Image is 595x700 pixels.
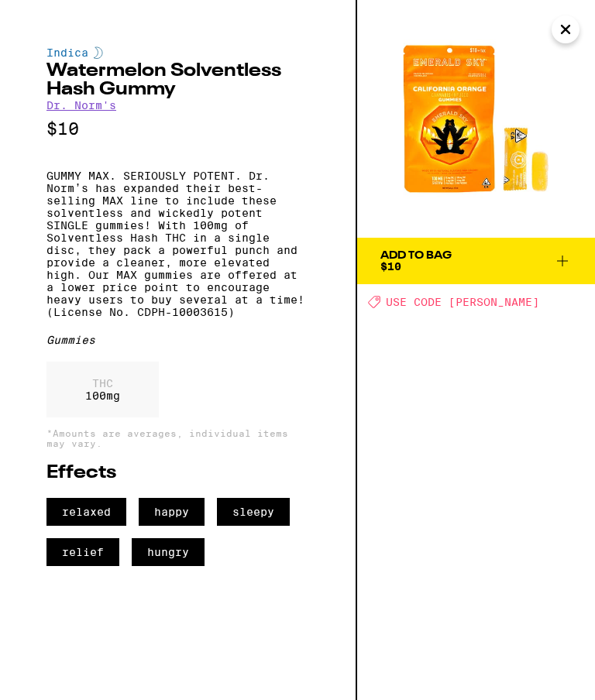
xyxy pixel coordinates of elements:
p: GUMMY MAX. SERIOUSLY POTENT. Dr. Norm’s has expanded their best-selling MAX line to include these... [46,170,309,318]
span: USE CODE [PERSON_NAME] [386,296,539,308]
img: indicaColor.svg [94,46,103,59]
span: hungry [132,538,205,566]
h2: Effects [46,464,309,482]
div: Indica [46,46,309,59]
span: relaxed [46,498,126,526]
p: THC [85,377,120,389]
button: Close [552,15,580,43]
div: Gummies [46,334,309,346]
div: 100 mg [46,362,159,417]
span: $10 [380,260,401,273]
span: happy [139,498,205,526]
span: relief [46,538,119,566]
p: $10 [46,119,309,139]
div: Add To Bag [380,250,452,261]
a: Dr. Norm's [46,99,116,112]
button: Add To Bag$10 [357,238,595,284]
h2: Watermelon Solventless Hash Gummy [46,62,309,99]
p: *Amounts are averages, individual items may vary. [46,428,309,448]
span: sleepy [217,498,290,526]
